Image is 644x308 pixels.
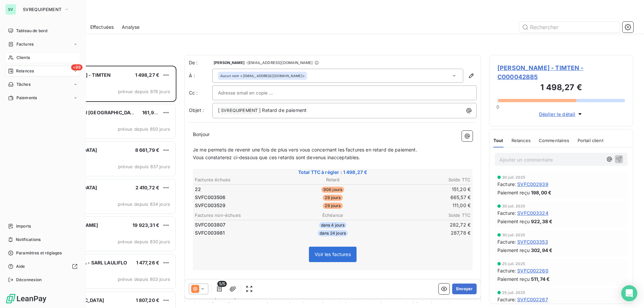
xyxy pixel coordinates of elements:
span: 1 807,20 € [136,297,160,303]
th: Retard [287,176,378,183]
span: dans 4 jours [319,222,347,228]
span: REST. LA BOCCA - SARL LAULIFLO [47,260,127,265]
span: Paiements [16,95,37,101]
span: 25 juil. 2025 [502,262,525,266]
span: Total TTC à régler : 1 498,27 € [194,169,472,176]
span: Relances [512,138,531,143]
span: Vous constaterez ci-dessous que ces retards sont devenus inacceptables. [193,155,360,160]
span: Clients [16,55,30,61]
th: Solde TTC [379,176,471,183]
span: Tout [493,138,503,143]
span: 30 juil. 2025 [502,204,525,208]
span: Portail client [578,138,603,143]
span: 5/5 [217,281,227,287]
span: Paiement reçu [497,189,530,196]
span: prévue depuis 837 jours [118,164,170,169]
span: prévue depuis 850 jours [118,126,170,132]
span: 30 juil. 2025 [502,233,525,237]
span: 198,00 € [531,189,551,196]
span: +99 [71,64,83,70]
input: Rechercher [519,22,620,33]
th: Factures échues [195,176,286,183]
span: Facture : [497,181,516,188]
span: Nous vous [MEDICAL_DATA] formellement d’effectuer le virement nécessaire, et [PERSON_NAME] immédi... [193,279,439,284]
span: prévue depuis 834 jours [118,201,170,207]
span: Notifications [16,237,41,243]
span: 511,74 € [531,275,550,283]
span: Bonjour [193,131,210,137]
div: <[EMAIL_ADDRESS][DOMAIN_NAME]> [220,73,305,78]
button: Déplier le détail [537,110,586,118]
span: 30 juil. 2025 [502,175,525,179]
span: Relances [16,68,34,74]
span: Commentaires [539,138,570,143]
td: 665,57 € [379,194,471,201]
span: Facture : [497,267,516,274]
span: prévue depuis 830 jours [118,239,170,244]
span: 906 jours [321,187,344,193]
div: Open Intercom Messenger [621,285,637,301]
span: [ [218,107,220,113]
th: Échéance [287,212,378,219]
img: Logo LeanPay [5,293,47,304]
span: Paiement reçu [497,275,530,283]
label: À : [189,72,212,79]
span: Imports [16,223,31,229]
span: Paramètres et réglages [16,250,62,256]
span: Déplier le détail [539,111,576,118]
button: Envoyer [452,284,477,294]
span: SVFC002267 [517,296,548,303]
span: Tableau de bord [16,28,47,34]
span: SVFC003529 [195,202,226,209]
span: prévue depuis 876 jours [118,89,170,94]
span: Facture : [497,238,516,245]
td: SVFC003807 [195,221,286,229]
span: Déconnexion [16,277,42,283]
span: 302,94 € [531,247,552,254]
span: SVFC003353 [517,238,548,245]
span: 25 juil. 2025 [502,291,525,295]
span: Facture : [497,296,516,303]
td: 287,78 € [379,229,471,237]
div: grid [32,66,176,308]
th: Factures non-échues [195,212,286,219]
span: Aide [16,263,25,269]
span: Paiement reçu [497,247,530,254]
span: RESTAURANT DU [GEOGRAPHIC_DATA] LAG [47,110,149,115]
span: Analyse [122,24,140,30]
span: - [EMAIL_ADDRESS][DOMAIN_NAME] [246,61,313,65]
span: SVFC002260 [517,267,548,274]
input: Adresse email en copie ... [218,88,290,98]
span: SVREQUIPEMENT [220,107,259,115]
span: 8 661,79 € [135,147,160,153]
td: SVFC003981 [195,229,286,237]
span: prévue depuis 803 jours [118,276,170,282]
span: SVFC002939 [517,181,548,188]
span: Paiement reçu [497,218,530,225]
label: Cc : [189,89,212,96]
span: 2 410,72 € [136,185,160,190]
span: Facture : [497,209,516,217]
span: 29 jours [323,203,342,209]
span: De : [189,59,212,66]
span: ] Retard de paiement [259,107,307,113]
span: SVFC003324 [517,209,548,217]
span: 0 [496,104,499,110]
span: 29 jours [323,195,342,201]
span: [PERSON_NAME] - TIMTEN - C000042885 [497,63,625,81]
th: Solde TTC [379,212,471,219]
span: Voir les factures [315,251,351,257]
span: SVFC003506 [195,194,226,201]
span: [PERSON_NAME] [214,61,245,65]
span: 1 477,26 € [136,260,160,265]
a: Aide [5,261,80,272]
span: dans 24 jours [318,230,348,236]
span: 161,96 € [142,110,162,115]
td: 151,20 € [379,186,471,193]
td: 282,72 € [379,221,471,229]
span: 1 498,27 € [135,72,160,78]
span: 22 [195,186,201,193]
span: Objet : [189,107,204,113]
span: Je me permets de revenir une fois de plus vers vous concernant les factures en retard de paiement. [193,147,417,152]
div: SV [5,4,16,15]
